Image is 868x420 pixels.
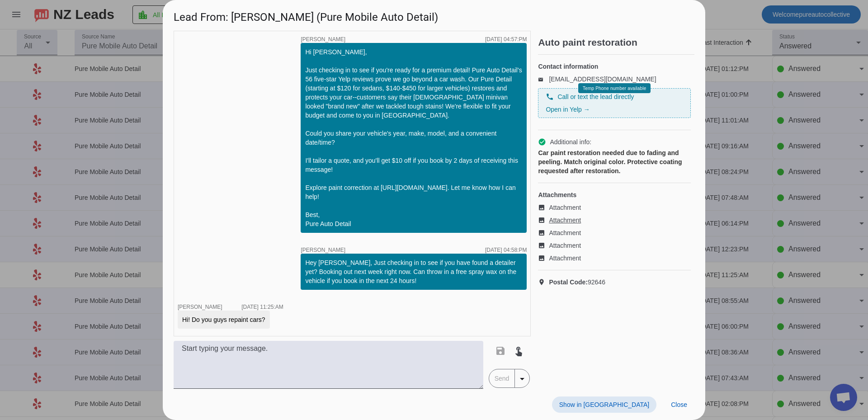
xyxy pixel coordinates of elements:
mat-icon: image [538,204,549,211]
mat-icon: check_circle [538,138,546,146]
span: Attachment [549,241,581,250]
div: Car paint restoration needed due to fading and peeling. Match original color. Protective coating ... [538,148,691,175]
span: Attachment [549,203,581,212]
h4: Contact information [538,62,691,71]
mat-icon: phone [546,93,554,101]
h4: Attachments [538,190,691,199]
mat-icon: image [538,217,549,224]
div: Hey [PERSON_NAME], Just checking in to see if you have found a detailer yet? Booking out next wee... [305,258,522,285]
button: Show in [GEOGRAPHIC_DATA] [552,396,656,413]
a: Attachment [538,228,691,237]
div: [DATE] 11:25:AM [241,304,283,310]
mat-icon: arrow_drop_down [517,373,528,384]
a: Attachment [538,203,691,212]
mat-icon: image [538,229,549,236]
span: Attachment [549,216,581,225]
a: [EMAIL_ADDRESS][DOMAIN_NAME] [549,76,656,83]
a: Attachment [538,241,691,250]
span: [PERSON_NAME] [301,37,345,42]
strong: Postal Code: [549,278,588,286]
mat-icon: image [538,255,549,262]
span: [PERSON_NAME] [178,304,222,310]
mat-icon: image [538,242,549,249]
button: Close [664,396,694,413]
div: [DATE] 04:58:PM [485,247,527,253]
span: Additional info: [550,137,591,146]
span: Call or text the lead directly [557,92,634,101]
mat-icon: location_on [538,278,549,286]
span: Attachment [549,228,581,237]
span: Close [671,401,687,408]
mat-icon: touch_app [513,345,524,356]
h2: Auto paint restoration [538,38,694,47]
span: 92646 [549,278,605,287]
a: Open in Yelp → [546,106,590,113]
div: Hi! Do you guys repaint cars? [182,315,265,324]
div: [DATE] 04:57:PM [485,37,527,42]
div: Hi [PERSON_NAME], Just checking in to see if you're ready for a premium detail! Pure Auto Detail'... [305,47,522,228]
span: [PERSON_NAME] [301,247,345,253]
mat-icon: email [538,77,549,81]
span: Attachment [549,254,581,263]
a: Attachment [538,216,691,225]
span: Show in [GEOGRAPHIC_DATA] [559,401,649,408]
span: Temp Phone number available [583,86,646,91]
a: Attachment [538,254,691,263]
